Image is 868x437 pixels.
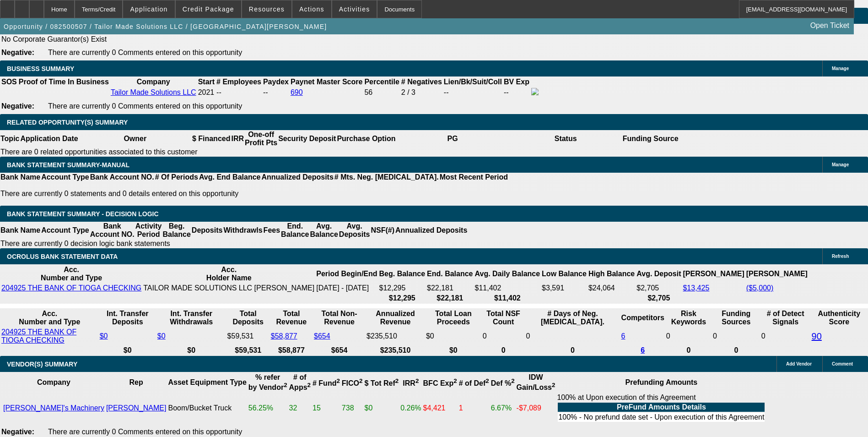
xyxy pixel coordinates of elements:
[192,130,231,147] th: $ Financed
[443,87,502,98] td: --
[811,309,867,327] th: Authenticity Score
[525,328,620,345] td: 0
[111,88,196,96] a: Tailor Made Solutions LLC
[199,173,261,182] th: Avg. End Balance
[426,309,481,327] th: Total Loan Proceeds
[3,404,104,412] a: [PERSON_NAME]'s Machinery
[263,222,280,239] th: Fees
[761,309,810,327] th: # of Detect Signals
[168,378,246,386] b: Asset Equipment Type
[746,284,774,292] a: ($5,000)
[37,378,70,386] b: Company
[263,78,289,86] b: Paydex
[123,0,174,18] button: Application
[641,346,645,354] a: 6
[216,78,261,86] b: # Employees
[143,284,315,293] td: TAILOR MADE SOLUTIONS LLC [PERSON_NAME]
[807,18,853,33] a: Open Ticket
[367,332,424,340] div: $235,510
[280,222,309,239] th: End. Balance
[99,346,156,355] th: $0
[364,88,399,97] div: 56
[588,284,635,293] td: $24,064
[1,265,142,283] th: Acc. Number and Type
[284,382,287,388] sup: 2
[7,65,74,72] span: BUSINESS SUMMARY
[712,346,760,355] th: 0
[832,254,849,259] span: Refresh
[309,222,338,239] th: Avg. Balance
[129,378,143,386] b: Rep
[1,49,34,56] b: Negative:
[307,382,311,388] sup: 2
[636,284,681,293] td: $2,705
[242,0,291,18] button: Resources
[426,284,473,293] td: $22,181
[316,284,377,293] td: [DATE] - [DATE]
[761,328,810,345] td: 0
[137,78,170,86] b: Company
[426,346,481,355] th: $0
[312,393,340,423] td: 15
[155,173,199,182] th: # Of Periods
[621,309,665,327] th: Competitors
[332,0,377,18] button: Activities
[341,393,363,423] td: 738
[625,378,698,386] b: Prefunding Amounts
[439,173,508,182] th: Most Recent Period
[336,130,396,147] th: Purchase Option
[216,88,221,96] span: --
[289,393,311,423] td: 32
[504,78,529,86] b: BV Exp
[453,377,457,384] sup: 2
[99,309,156,327] th: Int. Transfer Deposits
[482,346,525,355] th: 0
[291,88,303,96] a: 690
[41,222,90,239] th: Account Type
[746,265,808,283] th: [PERSON_NAME]
[370,222,395,239] th: NSF(#)
[1,428,34,436] b: Negative:
[270,346,313,355] th: $58,877
[244,130,278,147] th: One-off Profit Pts
[474,294,541,303] th: $11,402
[491,379,515,387] b: Def %
[167,393,247,423] td: Boom/Bucket Truck
[415,377,419,384] sup: 2
[248,393,288,423] td: 56.25%
[474,265,541,283] th: Avg. Daily Balance
[289,373,311,391] b: # of Apps
[291,78,362,86] b: Paynet Master Score
[198,78,215,86] b: Start
[162,222,191,239] th: Beg. Balance
[143,265,315,283] th: Acc. Holder Name
[379,284,426,293] td: $12,295
[270,309,313,327] th: Total Revenue
[198,87,215,98] td: 2021
[666,346,712,355] th: 0
[636,265,681,283] th: Avg. Deposit
[558,413,765,422] td: 100% - No prefund date set - Upon execution of this Agreement
[227,328,270,345] td: $59,531
[1,328,76,344] a: 204925 THE BANK OF TIOGA CHECKING
[423,379,457,387] b: BFC Exp
[313,309,365,327] th: Total Non-Revenue
[191,222,223,239] th: Deposits
[444,78,502,86] b: Lien/Bk/Suit/Coll
[1,284,141,292] a: 204925 THE BANK OF TIOGA CHECKING
[509,130,622,147] th: Status
[41,173,90,182] th: Account Type
[314,332,330,340] a: $654
[588,265,635,283] th: High Balance
[364,78,399,86] b: Percentile
[557,393,766,423] div: 100% at Upon execution of this Agreement
[712,328,760,345] td: 0
[621,332,625,340] a: 6
[316,265,377,283] th: Period Begin/End
[1,102,34,110] b: Negative:
[786,361,812,366] span: Add Vendor
[271,332,297,340] a: $58,877
[339,5,370,13] span: Activities
[292,0,331,18] button: Actions
[459,379,489,387] b: # of Def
